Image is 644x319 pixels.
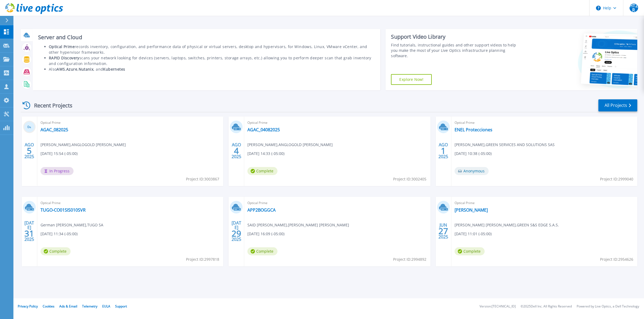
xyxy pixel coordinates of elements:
a: EULA [102,304,110,309]
span: [DATE] 15:54 (-05:00) [41,151,78,157]
a: Ads & Email [59,304,77,309]
span: Complete [247,247,277,255]
span: 5 [27,148,32,153]
span: Complete [41,247,71,255]
a: Cookies [43,304,54,309]
span: Project ID: 2994892 [393,256,426,262]
span: Project ID: 2999040 [600,176,633,182]
span: HTZR [630,3,638,12]
span: Complete [247,167,277,175]
span: Optical Prime [41,120,220,126]
b: AWS [57,67,65,72]
li: records inventory, configuration, and performance data of physical or virtual servers, desktop an... [49,44,375,55]
a: TUGO-CO01SIS010SVR [41,207,86,213]
span: 27 [438,229,448,233]
span: % [29,126,31,129]
span: Optical Prime [247,200,427,206]
h3: 0 [23,124,36,130]
span: [DATE] 11:34 (-05:00) [41,231,78,237]
span: [PERSON_NAME] [PERSON_NAME] , GREEN S&S EDGE S.A.S. [455,222,559,228]
span: German [PERSON_NAME] , TUGO SA [41,222,103,228]
div: JUN 2025 [438,221,448,241]
span: [DATE] 14:33 (-05:00) [247,151,284,157]
a: All Projects [598,99,637,111]
span: 4 [234,148,239,153]
li: Also , , , and [49,66,375,72]
li: scans your network looking for devices (servers, laptops, switches, printers, storage arrays, etc... [49,55,375,66]
span: Project ID: 2954626 [600,256,633,262]
b: Optical Prime [49,44,75,49]
span: In Progress [41,167,74,175]
b: Azure [66,67,77,72]
span: Project ID: 2997818 [186,256,219,262]
span: [PERSON_NAME] , GREEN SERVICES AND SOLUTIONS SAS [455,142,555,148]
span: Anonymous [455,167,489,175]
span: 1 [441,148,446,153]
a: Explore Now! [391,74,432,85]
div: Recent Projects [21,99,80,112]
span: 29 [232,231,241,236]
span: 31 [24,231,34,236]
span: Complete [455,247,485,255]
span: [DATE] 10:38 (-05:00) [455,151,492,157]
span: [PERSON_NAME] , ANGLOGOLD [PERSON_NAME] [41,142,126,148]
div: AGO 2025 [24,141,34,161]
li: © 2025 Dell Inc. All Rights Reserved [521,305,572,308]
h3: Server and Cloud [38,34,375,40]
div: [DATE] 2025 [231,221,241,241]
b: RAPID Discovery [49,55,79,60]
b: Nutanix [79,67,94,72]
a: [PERSON_NAME] [455,207,488,213]
a: Privacy Policy [18,304,38,309]
span: [DATE] 16:09 (-05:00) [247,231,284,237]
li: Powered by Live Optics, a Dell Technology [577,305,639,308]
a: APP2BOGGCA [247,207,276,213]
a: Support [115,304,127,309]
span: Optical Prime [455,200,634,206]
a: ENEL Protecciones [455,127,492,132]
div: Support Video Library [391,33,521,40]
span: [PERSON_NAME] , ANGLOGOLD [PERSON_NAME] [247,142,333,148]
a: Telemetry [82,304,97,309]
span: Optical Prime [247,120,427,126]
a: AGAC_082025 [41,127,68,132]
b: Kubernetes [103,67,125,72]
span: SAID [PERSON_NAME] , [PERSON_NAME] [PERSON_NAME] [247,222,349,228]
div: AGO 2025 [438,141,448,161]
span: Optical Prime [455,120,634,126]
span: Project ID: 3002405 [393,176,426,182]
span: [DATE] 11:01 (-05:00) [455,231,492,237]
span: Project ID: 3003867 [186,176,219,182]
span: Optical Prime [41,200,220,206]
div: Find tutorials, instructional guides and other support videos to help you make the most of your L... [391,42,521,59]
a: AGAC_04082025 [247,127,280,132]
div: [DATE] 2025 [24,221,34,241]
div: AGO 2025 [231,141,241,161]
li: Version: [TECHNICAL_ID] [480,305,516,308]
